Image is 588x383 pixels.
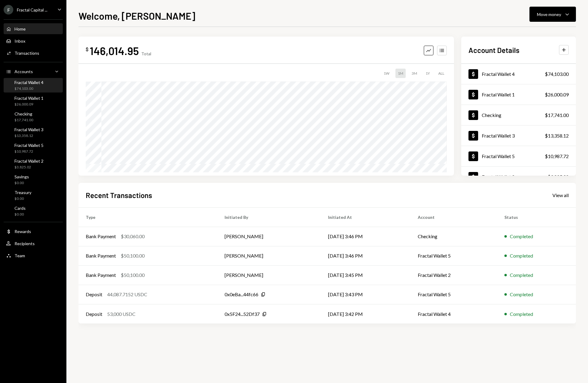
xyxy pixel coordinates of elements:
div: $17,741.00 [545,112,569,119]
h2: Account Details [468,45,519,55]
a: Fractal Wallet 1$26,000.09 [4,94,63,108]
a: Fractal Wallet 2$3,825.02 [4,157,63,171]
div: 1Y [423,69,432,78]
div: 3M [409,69,420,78]
div: Fractal Wallet 3 [14,127,43,132]
a: Accounts [4,66,63,77]
div: $26,000.09 [545,91,569,98]
a: Recipients [4,238,63,249]
th: Initiated At [321,207,411,227]
div: Bank Payment [86,252,116,259]
td: [DATE] 3:43 PM [321,285,411,304]
a: Fractal Wallet 2$3,825.02 [461,167,576,187]
div: $50,100.00 [121,271,145,279]
a: Transactions [4,47,63,58]
a: Home [4,23,63,34]
div: $13,358.12 [14,133,43,138]
div: Accounts [14,69,33,74]
a: Fractal Wallet 4$74,103.00 [461,64,576,84]
div: $ [86,46,88,52]
div: Bank Payment [86,271,116,279]
div: $17,741.00 [14,118,33,123]
div: $74,103.00 [545,70,569,78]
a: Fractal Wallet 1$26,000.09 [461,84,576,105]
div: Home [14,26,26,31]
a: Checking$17,741.00 [4,109,63,124]
div: Total [141,51,151,56]
a: Fractal Wallet 5$10,987.72 [4,141,63,155]
div: Completed [510,271,533,279]
a: View all [552,192,569,198]
td: [DATE] 3:42 PM [321,304,411,323]
a: Fractal Wallet 3$13,358.12 [4,125,63,140]
div: 1W [381,69,392,78]
a: Team [4,250,63,261]
td: Fractal Wallet 5 [411,246,497,265]
td: Fractal Wallet 2 [411,265,497,285]
td: Checking [411,227,497,246]
div: Team [14,253,25,258]
a: Fractal Wallet 4$74,103.00 [4,78,63,93]
div: 53,000 USDC [107,310,136,318]
div: Rewards [14,229,31,234]
td: [DATE] 3:46 PM [321,246,411,265]
div: 146,014.95 [90,44,139,57]
div: Deposit [86,291,102,298]
div: $0.00 [14,180,29,186]
div: Savings [14,174,29,179]
div: 0x0eBa...44fc66 [225,291,258,298]
h1: Welcome, [PERSON_NAME] [78,10,195,22]
th: Type [78,207,217,227]
a: Treasury$0.00 [4,188,63,203]
div: Fractal Wallet 1 [482,92,515,97]
div: Completed [510,310,533,318]
div: 44,087.7152 USDC [107,291,147,298]
div: $50,100.00 [121,252,145,259]
div: Checking [482,112,501,118]
div: View all [552,192,569,198]
h2: Recent Transactions [86,190,152,200]
div: $3,825.02 [548,173,569,180]
div: F [4,5,13,15]
div: 1M [395,69,406,78]
div: ALL [436,69,447,78]
div: Fractal Wallet 4 [482,71,515,77]
div: $26,000.09 [14,102,43,107]
td: [PERSON_NAME] [217,246,321,265]
td: [DATE] 3:45 PM [321,265,411,285]
a: Fractal Wallet 5$10,987.72 [461,146,576,166]
a: Inbox [4,35,63,46]
div: Fractal Wallet 1 [14,96,43,101]
div: 0x5F24...52Df37 [225,310,260,318]
td: Fractal Wallet 5 [411,285,497,304]
div: Fractal Wallet 5 [482,153,515,159]
div: $3,825.02 [14,165,43,170]
div: Fractal Capital ... [17,7,47,12]
a: Cards$0.00 [4,204,63,218]
button: Move money [529,7,576,22]
div: Inbox [14,38,25,44]
div: $10,987.72 [545,153,569,160]
div: $30,060.00 [121,233,145,240]
a: Savings$0.00 [4,172,63,187]
td: Fractal Wallet 4 [411,304,497,323]
div: Fractal Wallet 2 [14,158,43,164]
div: Recipients [14,241,35,246]
a: Rewards [4,226,63,237]
a: Fractal Wallet 3$13,358.12 [461,125,576,146]
div: Move money [537,11,561,18]
div: Checking [14,111,33,116]
td: [DATE] 3:46 PM [321,227,411,246]
div: $13,358.12 [545,132,569,139]
div: $0.00 [14,212,26,217]
div: Deposit [86,310,102,318]
div: Bank Payment [86,233,116,240]
div: Cards [14,206,26,211]
th: Initiated By [217,207,321,227]
div: Completed [510,233,533,240]
div: Fractal Wallet 5 [14,143,43,148]
div: Completed [510,291,533,298]
th: Account [411,207,497,227]
div: Transactions [14,50,39,56]
div: $10,987.72 [14,149,43,154]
